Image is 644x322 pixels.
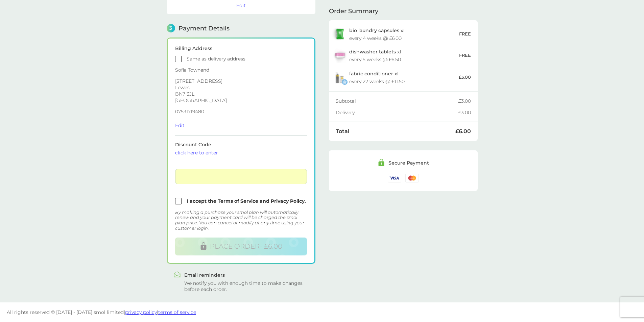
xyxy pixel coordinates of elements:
div: We notify you with enough time to make changes before each order. [184,280,309,292]
span: 3 [167,24,175,32]
p: BN7 3JL [175,92,307,96]
p: [GEOGRAPHIC_DATA] [175,98,307,103]
img: /assets/icons/cards/mastercard.svg [405,174,419,182]
div: every 4 weeks @ £6.00 [349,36,402,41]
div: Subtotal [336,99,458,103]
img: /assets/icons/cards/visa.svg [388,174,401,182]
div: click here to enter [175,150,307,155]
div: every 5 weeks @ £6.50 [349,57,401,62]
p: 07531719480 [175,109,307,114]
p: £3.00 [459,74,471,81]
div: Email reminders [184,273,309,277]
span: Order Summary [329,8,378,14]
div: Secure Payment [388,160,429,165]
div: every 22 weeks @ £11.50 [349,79,405,84]
p: FREE [459,52,471,59]
p: Lewes [175,85,307,90]
iframe: Secure card payment input frame [178,174,304,179]
div: Billing Address [175,46,307,51]
div: By making a purchase your smol plan will automatically renew and your payment card will be charge... [175,210,307,231]
span: PLACE ORDER - £6.00 [210,242,282,250]
span: bio laundry capsules [349,27,399,33]
div: Delivery [336,110,458,115]
a: privacy policy [125,309,157,315]
p: x 1 [349,49,401,54]
p: [STREET_ADDRESS] [175,79,307,83]
button: Edit [175,122,185,128]
div: £6.00 [455,129,471,134]
span: Discount Code [175,142,307,155]
div: £3.00 [458,99,471,103]
button: Edit [236,2,246,8]
a: terms of service [158,309,196,315]
p: Sofia Townend [175,68,307,72]
div: £3.00 [458,110,471,115]
button: PLACE ORDER- £6.00 [175,238,307,255]
span: Payment Details [178,25,230,31]
span: dishwasher tablets [349,49,396,55]
p: x 1 [349,28,405,33]
span: fabric conditioner [349,71,393,77]
div: Total [336,129,455,134]
p: FREE [459,30,471,38]
p: x 1 [349,71,399,76]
